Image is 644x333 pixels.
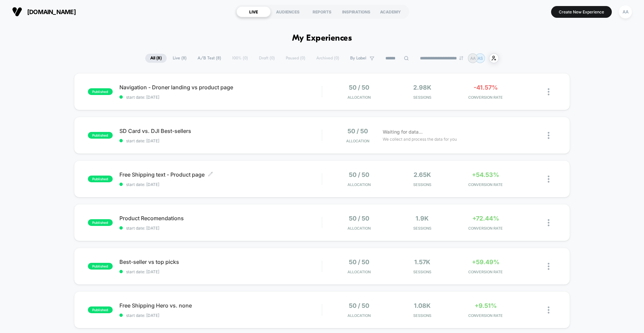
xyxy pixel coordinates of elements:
span: start date: [DATE] [119,138,322,143]
div: Duration [249,173,267,180]
span: Navigation - Droner landing vs product page [119,84,322,91]
span: 2.65k [414,171,431,178]
span: Live ( 8 ) [168,54,192,63]
span: +9.51% [475,302,497,309]
span: Sessions [392,95,452,100]
div: AA [619,5,632,18]
span: 50 / 50 [349,171,369,178]
span: published [88,263,113,270]
div: REPORTS [305,6,339,17]
span: 50 / 50 [347,128,368,135]
button: [DOMAIN_NAME] [10,6,78,17]
span: Sessions [392,270,452,274]
span: All ( 8 ) [145,54,167,63]
span: Waiting for data... [383,128,423,136]
span: 1.9k [416,215,429,222]
span: Allocation [347,182,371,187]
span: Product Recomendations [119,215,322,222]
span: published [88,219,113,226]
img: close [548,219,549,226]
img: end [459,56,463,60]
span: Free Shipping Hero vs. none [119,302,322,309]
h1: My Experiences [292,34,352,43]
span: SD Card vs. DJI Best-sellers [119,128,322,134]
span: 50 / 50 [349,215,369,222]
span: start date: [DATE] [119,269,322,274]
span: Allocation [346,139,369,143]
img: close [548,306,549,314]
span: A/B Test ( 8 ) [193,54,226,63]
button: Play, NEW DEMO 2025-VEED.mp4 [156,85,172,101]
div: Current time [233,173,248,180]
span: CONVERSION RATE [455,313,516,318]
span: published [88,132,113,139]
span: 1.08k [414,302,431,309]
button: Play, NEW DEMO 2025-VEED.mp4 [3,171,14,182]
span: start date: [DATE] [119,226,322,231]
img: close [548,263,549,270]
img: close [548,88,549,95]
button: AA [617,5,634,19]
span: published [88,306,113,313]
img: close [548,132,549,139]
span: [DOMAIN_NAME] [27,8,76,15]
span: 50 / 50 [349,84,369,91]
span: +54.53% [472,171,499,178]
span: Allocation [347,270,371,274]
span: published [88,88,113,95]
span: Allocation [347,226,371,231]
span: We collect and process the data for you [383,136,457,142]
span: start date: [DATE] [119,313,322,318]
span: Sessions [392,313,452,318]
span: CONVERSION RATE [455,226,516,231]
span: Allocation [347,313,371,318]
span: Sessions [392,182,452,187]
div: LIVE [236,6,271,17]
span: CONVERSION RATE [455,182,516,187]
span: CONVERSION RATE [455,270,516,274]
img: close [548,176,549,183]
span: start date: [DATE] [119,182,322,187]
span: 1.57k [414,258,430,266]
span: 50 / 50 [349,258,369,266]
button: Create New Experience [551,6,612,18]
span: CONVERSION RATE [455,95,516,100]
span: 50 / 50 [349,302,369,309]
span: start date: [DATE] [119,95,322,100]
span: published [88,176,113,182]
div: INSPIRATIONS [339,6,373,17]
p: AS [478,56,483,61]
div: AUDIENCES [271,6,305,17]
div: ACADEMY [373,6,408,17]
input: Seek [5,162,325,168]
input: Volume [280,173,300,180]
span: +72.44% [472,215,499,222]
img: Visually logo [12,7,22,17]
p: AA [470,56,476,61]
span: By Label [350,56,366,61]
span: 2.98k [413,84,431,91]
span: Allocation [347,95,371,100]
span: +59.49% [472,258,499,266]
span: Free Shipping text - Product page [119,171,322,178]
span: Best-seller vs top picks [119,258,322,265]
span: Sessions [392,226,452,231]
span: -41.57% [474,84,498,91]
